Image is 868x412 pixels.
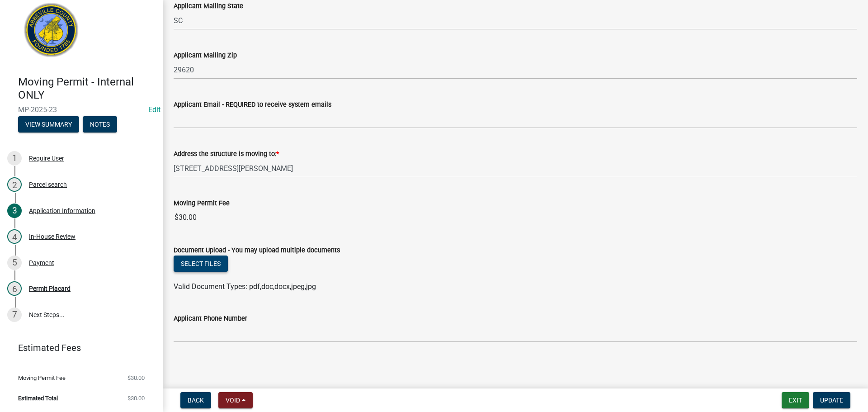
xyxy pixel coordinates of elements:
[29,233,75,240] div: In-House Review
[29,208,95,214] div: Application Information
[83,121,117,128] wm-modal-confirm: Notes
[7,177,22,192] div: 2
[174,52,237,59] label: Applicant Mailing Zip
[7,151,22,166] div: 1
[29,260,54,266] div: Payment
[83,116,117,133] button: Notes
[820,397,843,404] span: Update
[148,105,160,114] a: Edit
[174,316,247,322] label: Applicant Phone Number
[218,392,253,408] button: Void
[7,229,22,244] div: 4
[174,247,340,254] label: Document Upload - You may upload multiple documents
[174,151,279,157] label: Address the structure is moving to:
[7,308,22,322] div: 7
[188,397,204,404] span: Back
[174,200,230,207] label: Moving Permit Fee
[18,375,66,381] span: Moving Permit Fee
[7,256,22,270] div: 5
[174,282,316,291] span: Valid Document Types: pdf,doc,docx,jpeg,jpg
[7,281,22,296] div: 6
[174,256,228,272] button: Select files
[7,339,148,357] a: Estimated Fees
[226,397,240,404] span: Void
[127,375,145,381] span: $30.00
[813,392,850,408] button: Update
[174,102,331,108] label: Applicant Email - REQUIRED to receive system emails
[29,285,71,292] div: Permit Placard
[29,181,67,188] div: Parcel search
[127,395,145,401] span: $30.00
[7,204,22,218] div: 3
[18,116,79,133] button: View Summary
[29,155,64,161] div: Require User
[18,76,156,102] h4: Moving Permit - Internal ONLY
[18,121,79,128] wm-modal-confirm: Summary
[18,105,145,114] span: MP-2025-23
[782,392,809,408] button: Exit
[180,392,211,408] button: Back
[148,105,160,114] wm-modal-confirm: Edit Application Number
[174,3,243,9] label: Applicant Mailing State
[18,395,58,401] span: Estimated Total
